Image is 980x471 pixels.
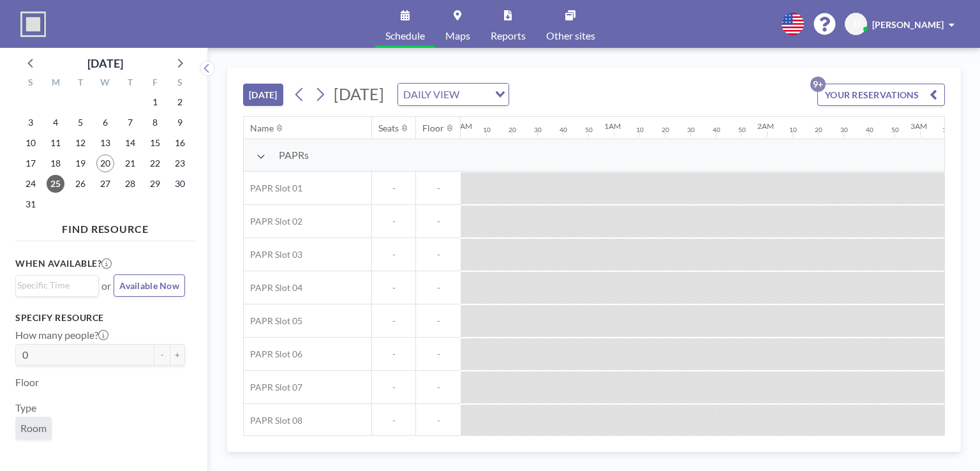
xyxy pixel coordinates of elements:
[114,274,185,297] button: Available Now
[372,183,415,194] span: -
[713,126,720,134] div: 40
[146,154,164,172] span: Friday, August 22, 2025
[636,126,644,134] div: 10
[146,134,164,152] span: Friday, August 15, 2025
[19,75,43,92] div: S
[171,114,189,131] span: Saturday, August 9, 2025
[244,249,302,260] span: PAPR Slot 03
[372,249,415,260] span: -
[154,344,170,366] button: -
[22,114,40,131] span: Sunday, August 3, 2025
[244,348,302,360] span: PAPR Slot 06
[15,376,39,389] label: Floor
[398,84,509,105] div: Search for option
[15,218,195,235] h4: FIND RESOURCE
[22,134,40,152] span: Sunday, August 10, 2025
[279,149,309,161] span: PAPRs
[483,126,491,134] div: 10
[463,86,487,103] input: Search for option
[121,175,139,193] span: Thursday, August 28, 2025
[15,312,185,324] h3: Specify resource
[171,154,189,172] span: Saturday, August 23, 2025
[71,154,89,172] span: Tuesday, August 19, 2025
[451,121,472,131] div: 12AM
[416,382,461,393] span: -
[416,249,461,260] span: -
[738,126,746,134] div: 50
[16,276,98,295] div: Search for option
[93,75,118,92] div: W
[817,84,945,106] button: YOUR RESERVATIONS9+
[372,382,415,393] span: -
[416,282,461,294] span: -
[416,415,461,426] span: -
[171,134,189,152] span: Saturday, August 16, 2025
[96,175,114,193] span: Wednesday, August 27, 2025
[121,154,139,172] span: Thursday, August 21, 2025
[810,77,826,92] p: 9+
[142,75,167,92] div: F
[250,123,274,134] div: Name
[585,126,593,134] div: 50
[662,126,669,134] div: 20
[372,282,415,294] span: -
[167,75,192,92] div: S
[71,134,89,152] span: Tuesday, August 12, 2025
[866,126,873,134] div: 40
[422,123,444,134] div: Floor
[416,315,461,327] span: -
[171,93,189,111] span: Saturday, August 2, 2025
[117,75,142,92] div: T
[17,278,91,292] input: Search for option
[121,134,139,152] span: Thursday, August 14, 2025
[171,175,189,193] span: Saturday, August 30, 2025
[942,126,950,134] div: 10
[334,84,384,103] span: [DATE]
[47,114,64,131] span: Monday, August 4, 2025
[68,75,93,92] div: T
[146,114,164,131] span: Friday, August 8, 2025
[47,134,64,152] span: Monday, August 11, 2025
[96,154,114,172] span: Wednesday, August 20, 2025
[560,126,567,134] div: 40
[244,315,302,327] span: PAPR Slot 05
[101,280,111,292] span: or
[534,126,542,134] div: 30
[445,31,470,41] span: Maps
[491,31,526,41] span: Reports
[687,126,695,134] div: 30
[244,415,302,426] span: PAPR Slot 08
[15,329,108,341] label: How many people?
[372,315,415,327] span: -
[385,31,425,41] span: Schedule
[372,348,415,360] span: -
[416,348,461,360] span: -
[146,175,164,193] span: Friday, August 29, 2025
[121,114,139,131] span: Thursday, August 7, 2025
[96,114,114,131] span: Wednesday, August 6, 2025
[872,19,944,30] span: [PERSON_NAME]
[47,175,64,193] span: Monday, August 25, 2025
[22,154,40,172] span: Sunday, August 17, 2025
[43,75,68,92] div: M
[378,123,399,134] div: Seats
[244,382,302,393] span: PAPR Slot 07
[87,54,123,72] div: [DATE]
[96,134,114,152] span: Wednesday, August 13, 2025
[22,195,40,213] span: Sunday, August 31, 2025
[71,175,89,193] span: Tuesday, August 26, 2025
[840,126,848,134] div: 30
[604,121,621,131] div: 1AM
[852,19,860,30] span: JJ
[416,183,461,194] span: -
[15,401,36,414] label: Type
[789,126,797,134] div: 10
[244,183,302,194] span: PAPR Slot 01
[372,216,415,227] span: -
[546,31,595,41] span: Other sites
[47,154,64,172] span: Monday, August 18, 2025
[815,126,822,134] div: 20
[910,121,927,131] div: 3AM
[243,84,283,106] button: [DATE]
[372,415,415,426] span: -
